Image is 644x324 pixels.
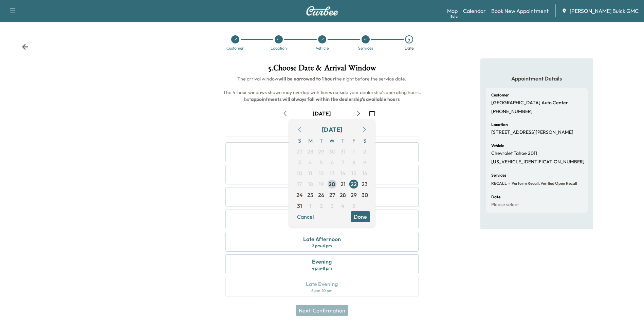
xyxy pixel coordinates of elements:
[327,135,337,146] span: W
[342,158,344,166] span: 7
[319,169,324,177] span: 12
[353,147,355,156] span: 1
[351,211,370,222] button: Done
[359,135,370,146] span: S
[491,93,509,97] h6: Customer
[491,181,507,186] span: RECALL
[313,110,331,117] div: [DATE]
[447,7,458,15] a: MapBeta
[491,202,519,208] p: Please select
[348,135,359,146] span: F
[298,158,301,166] span: 3
[337,135,348,146] span: T
[491,159,585,165] p: [US_VEHICLE_IDENTIFICATION_NUMBER]
[305,135,316,146] span: M
[316,46,329,50] div: Vehicle
[341,147,346,156] span: 31
[405,35,413,43] div: 5
[329,180,335,188] span: 20
[307,191,313,199] span: 25
[491,144,504,148] h6: Vehicle
[278,76,335,82] b: will be narrowed to 1 hour
[329,191,335,199] span: 27
[297,202,302,210] span: 31
[491,7,549,15] a: Book New Appointment
[507,180,510,187] span: -
[341,202,345,210] span: 4
[226,46,244,50] div: Customer
[312,257,332,266] div: Evening
[486,75,588,82] h5: Appointment Details
[320,202,323,210] span: 2
[351,169,356,177] span: 15
[491,173,506,177] h6: Services
[312,243,332,249] div: 2 pm - 6 pm
[318,147,324,156] span: 29
[351,180,357,188] span: 22
[223,76,422,102] span: The arrival window the night before the service date. The 4-hour windows shown may overlap with t...
[309,158,312,166] span: 4
[331,158,334,166] span: 6
[358,46,373,50] div: Services
[308,169,312,177] span: 11
[22,43,29,50] div: Back
[510,181,577,186] span: Perform Recall. Verified Open Recall
[220,64,424,75] h1: 5 . Choose Date & Arrival Window
[307,147,313,156] span: 28
[296,191,303,199] span: 24
[322,125,342,134] div: [DATE]
[297,180,302,188] span: 17
[340,191,346,199] span: 28
[341,180,346,188] span: 21
[319,180,324,188] span: 19
[351,191,357,199] span: 29
[362,180,368,188] span: 23
[352,202,355,210] span: 5
[363,147,366,156] span: 2
[271,46,287,50] div: Location
[306,6,338,16] img: Curbee Logo
[329,147,335,156] span: 30
[297,169,302,177] span: 10
[294,135,305,146] span: S
[491,109,533,115] p: [PHONE_NUMBER]
[450,14,458,19] div: Beta
[330,169,335,177] span: 13
[362,191,368,199] span: 30
[491,129,573,136] p: [STREET_ADDRESS][PERSON_NAME]
[309,202,311,210] span: 1
[570,7,639,15] span: [PERSON_NAME] Buick GMC
[308,180,313,188] span: 18
[331,202,334,210] span: 3
[294,211,317,222] button: Cancel
[491,100,568,106] p: [GEOGRAPHIC_DATA] Auto Center
[297,147,302,156] span: 27
[491,123,508,127] h6: Location
[303,235,341,243] div: Late Afternoon
[362,169,367,177] span: 16
[352,158,355,166] span: 8
[363,158,366,166] span: 9
[405,46,413,50] div: Date
[463,7,486,15] a: Calendar
[320,158,323,166] span: 5
[251,96,400,102] b: appointments will always fall within the dealership's available hours
[491,195,500,199] h6: Date
[318,191,324,199] span: 26
[316,135,327,146] span: T
[491,150,537,157] p: Chevrolet Tahoe 2011
[312,266,332,271] div: 4 pm - 8 pm
[340,169,346,177] span: 14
